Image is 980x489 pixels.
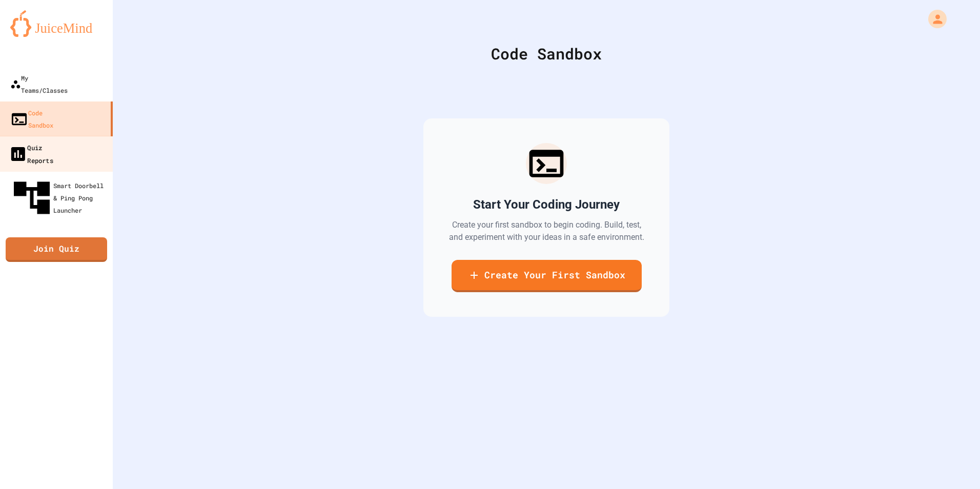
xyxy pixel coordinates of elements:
div: Code Sandbox [10,107,53,131]
div: Quiz Reports [9,141,53,166]
p: Create your first sandbox to begin coding. Build, test, and experiment with your ideas in a safe ... [448,219,645,243]
a: Create Your First Sandbox [452,260,642,292]
a: Join Quiz [6,237,107,262]
div: Code Sandbox [138,42,954,65]
div: My Teams/Classes [10,72,68,96]
div: My Account [917,7,949,31]
h2: Start Your Coding Journey [473,196,620,213]
img: logo-orange.svg [10,10,103,37]
div: Smart Doorbell & Ping Pong Launcher [10,176,109,219]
